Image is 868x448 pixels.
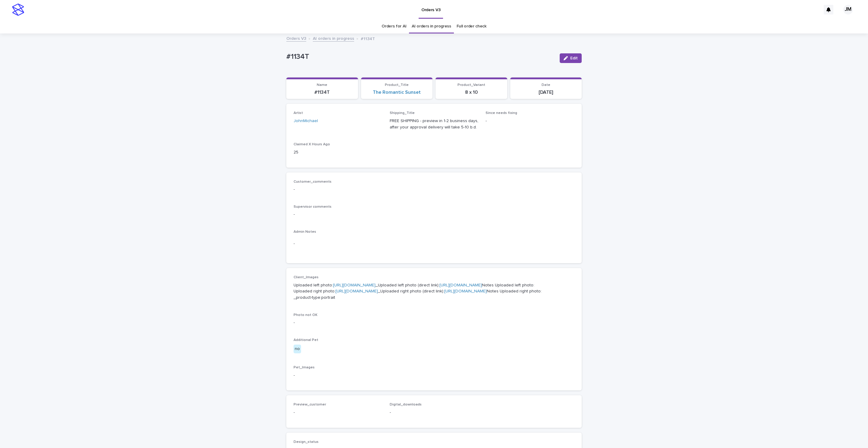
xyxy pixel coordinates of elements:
[390,409,479,416] p: -
[385,83,409,87] span: Product_Title
[294,282,574,301] p: Uploaded left photo: _Uploaded left photo (direct link): Notes Uploaded left photo: Uploaded righ...
[294,211,574,218] p: -
[843,5,853,14] div: JM
[294,205,332,209] span: Supervisor comments
[294,366,315,369] span: Pet_Images
[390,403,422,406] span: Digital_downloads
[373,90,421,95] a: The Romantic Sunset
[412,19,451,33] a: AI orders in progress
[486,111,517,115] span: Since needs fixing
[458,83,485,87] span: Product_Variant
[294,440,319,444] span: Design_status
[390,111,415,115] span: Shipping_Title
[444,289,487,293] a: [URL][DOMAIN_NAME]
[439,90,504,95] p: 8 x 10
[317,83,327,87] span: Name
[294,111,303,115] span: Artist
[294,230,316,234] span: Admin Notes
[294,409,382,416] p: -
[294,313,317,317] span: Photo not OK
[390,118,479,131] p: FREE SHIPPING - preview in 1-2 business days, after your approval delivery will take 5-10 b.d.
[286,52,555,61] p: #1134T
[286,35,306,42] a: Orders V3
[294,186,574,193] p: -
[382,19,406,33] a: Orders for AI
[333,283,376,287] a: [URL][DOMAIN_NAME]
[361,35,375,42] p: #1134T
[294,143,330,146] span: Claimed X Hours Ago
[570,56,578,60] span: Edit
[457,19,486,33] a: Full order check
[313,35,354,42] a: AI orders in progress
[294,403,326,406] span: Preview_customer
[294,338,318,342] span: Additional Pet
[290,90,354,95] p: #1134T
[294,372,574,379] p: -
[486,118,574,124] p: -
[294,180,332,184] span: Customer_comments
[514,90,578,95] p: [DATE]
[294,320,574,326] p: -
[294,276,319,279] span: Client_Images
[335,289,378,293] a: [URL][DOMAIN_NAME]
[439,283,482,287] a: [URL][DOMAIN_NAME]
[294,241,574,247] p: -
[294,149,382,156] p: 25
[542,83,550,87] span: Date
[560,53,582,63] button: Edit
[294,118,318,124] a: JohnMichael
[12,4,24,16] img: stacker-logo-s-only.png
[294,345,301,353] div: no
